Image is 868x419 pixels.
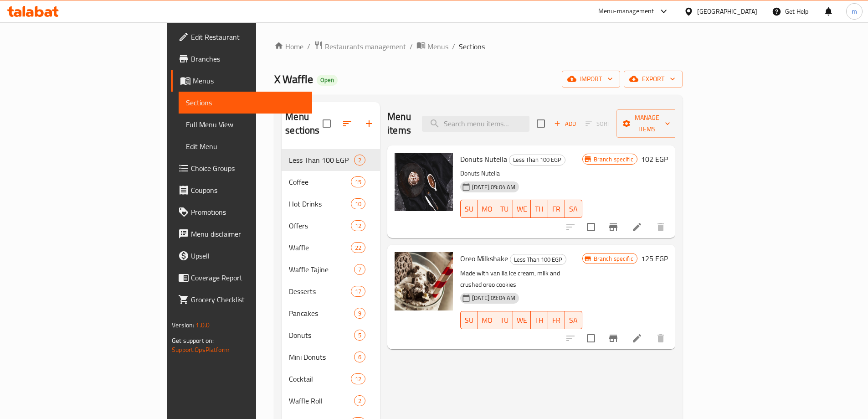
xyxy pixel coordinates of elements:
div: items [354,395,365,406]
a: Promotions [171,201,312,223]
div: Offers12 [282,215,380,237]
a: Menu disclaimer [171,223,312,245]
span: Grocery Checklist [191,294,305,305]
span: TU [500,314,510,327]
span: Less Than 100 EGP [509,155,565,165]
button: TU [496,200,514,218]
img: Oreo Milkshake [395,252,453,310]
div: Less Than 100 EGP [289,155,354,166]
div: items [351,198,365,209]
div: Cocktail12 [282,368,380,390]
span: Menus [427,41,448,52]
span: Edit Restaurant [191,31,305,42]
span: TU [500,202,510,216]
span: import [569,73,613,85]
span: Sort sections [336,113,358,134]
span: Full Menu View [186,119,305,130]
div: Coffee15 [282,171,380,193]
button: SU [460,311,478,329]
button: import [562,71,620,88]
a: Support.OpsPlatform [172,344,230,356]
a: Coverage Report [171,267,312,289]
div: items [351,176,365,187]
div: Coffee [289,176,351,187]
button: export [624,71,683,88]
div: Menu-management [598,6,654,17]
span: Choice Groups [191,163,305,174]
span: Select to update [581,329,601,348]
span: Cocktail [289,373,351,384]
button: TH [531,200,548,218]
span: Donuts Nutella [460,152,507,166]
button: delete [650,327,672,349]
span: Hot Drinks [289,198,351,209]
span: 1.0.0 [195,319,210,331]
span: MO [482,314,493,327]
span: Sections [186,97,305,108]
span: Select to update [581,217,601,237]
span: Upsell [191,250,305,261]
div: Donuts5 [282,324,380,346]
span: Restaurants management [325,41,406,52]
div: Pancakes [289,308,354,319]
div: Desserts17 [282,280,380,302]
span: Menu disclaimer [191,228,305,239]
div: Waffle Roll2 [282,390,380,412]
span: Version: [172,319,194,331]
a: Edit menu item [632,222,642,233]
div: Pancakes9 [282,302,380,324]
button: Manage items [616,109,678,138]
span: 2 [354,156,365,165]
button: WE [513,311,531,329]
span: MO [482,202,493,216]
span: Waffle [289,242,351,253]
span: Select all sections [317,114,336,133]
span: Select section [531,114,550,133]
span: Add [553,119,577,129]
div: Less Than 100 EGP2 [282,149,380,171]
span: Manage items [624,112,670,135]
a: Full Menu View [179,114,312,135]
button: MO [478,200,496,218]
a: Sections [179,92,312,114]
span: Oreo Milkshake [460,252,508,265]
span: Waffle Tajine [289,264,354,275]
button: TH [531,311,548,329]
span: 6 [354,353,365,362]
span: Coverage Report [191,272,305,283]
span: Mini Donuts [289,352,354,362]
p: Donuts Nutella [460,168,582,179]
li: / [452,41,455,52]
div: Less Than 100 EGP [510,254,566,265]
a: Edit Menu [179,135,312,157]
div: Waffle Tajine7 [282,259,380,280]
span: Open [317,76,338,84]
div: [GEOGRAPHIC_DATA] [697,6,757,16]
span: 9 [354,309,365,318]
span: 7 [354,265,365,274]
span: Desserts [289,286,351,297]
span: FR [552,202,562,216]
div: Donuts [289,330,354,341]
div: items [351,286,365,297]
span: Waffle Roll [289,395,354,406]
span: 5 [354,331,365,340]
span: 17 [351,287,365,296]
p: Made with vanilla ice cream, milk and crushed oreo cookies [460,268,582,290]
div: items [354,308,365,319]
span: Edit Menu [186,141,305,152]
a: Upsell [171,245,312,267]
button: MO [478,311,496,329]
button: SA [565,311,582,329]
span: Get support on: [172,335,214,347]
span: Offers [289,220,351,231]
span: TH [534,202,544,216]
span: TH [534,314,544,327]
span: SA [569,202,579,216]
nav: breadcrumb [274,41,683,52]
img: Donuts Nutella [395,153,453,211]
